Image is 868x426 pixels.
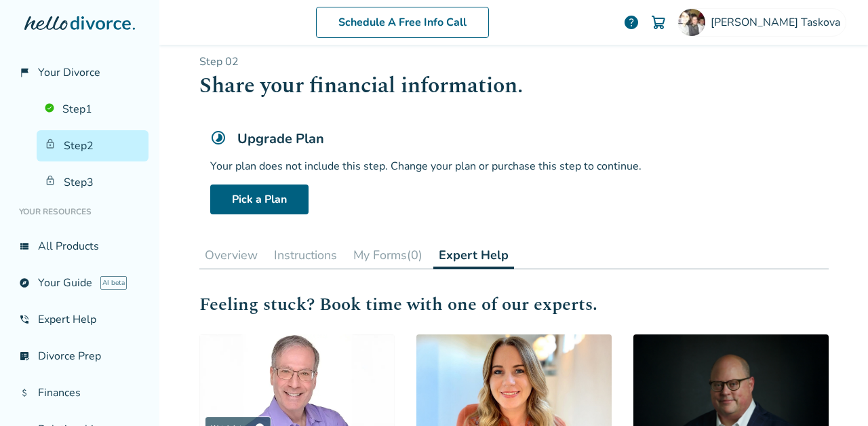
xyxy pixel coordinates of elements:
[37,94,149,125] a: Step1
[11,267,149,298] a: exploreYour GuideAI beta
[19,387,30,398] span: attach_money
[19,351,30,362] span: list_alt_check
[678,9,705,36] img: Sofiya Taskova
[11,198,149,225] li: Your Resources
[19,277,30,288] span: explore
[199,54,829,69] p: Step 0 2
[11,57,149,88] a: flag_2Your Divorce
[650,14,667,31] img: Cart
[19,241,30,252] span: view_list
[210,159,818,174] div: Your plan does not include this step. Change your plan or purchase this step to continue.
[199,291,829,318] h2: Feeling stuck? Book time with one of our experts.
[623,14,639,31] a: help
[711,15,846,30] span: [PERSON_NAME] Taskova
[199,69,829,102] h1: Share your financial information.
[37,130,149,161] a: Step2
[316,7,489,38] a: Schedule A Free Info Call
[11,377,149,408] a: attach_moneyFinances
[11,231,149,262] a: view_listAll Products
[19,67,30,78] span: flag_2
[348,241,428,269] button: My Forms(0)
[237,130,324,148] h5: Upgrade Plan
[433,241,514,269] button: Expert Help
[19,314,30,325] span: phone_in_talk
[800,361,868,426] iframe: Chat Widget
[100,276,127,290] span: AI beta
[11,304,149,335] a: phone_in_talkExpert Help
[38,65,100,80] span: Your Divorce
[210,185,309,214] a: Pick a Plan
[37,167,149,198] a: Step3
[269,241,342,269] button: Instructions
[199,241,263,269] button: Overview
[11,341,149,372] a: list_alt_checkDivorce Prep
